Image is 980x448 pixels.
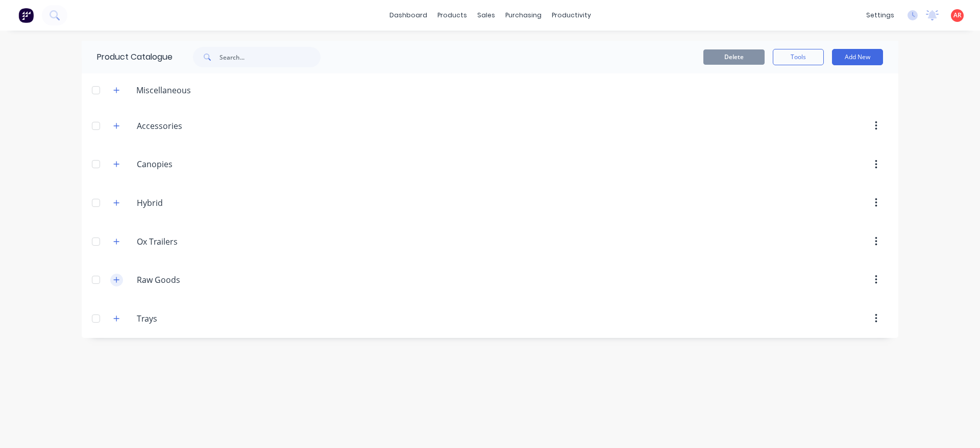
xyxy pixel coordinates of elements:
[384,8,432,23] a: dashboard
[703,49,765,65] button: Delete
[82,41,173,73] div: Product Catalogue
[547,8,596,23] div: productivity
[18,8,34,23] img: Factory
[137,197,258,209] input: Enter category name
[137,274,258,286] input: Enter category name
[137,312,258,325] input: Enter category name
[128,84,199,96] div: Miscellaneous
[137,235,258,248] input: Enter category name
[137,158,258,170] input: Enter category name
[432,8,472,23] div: products
[500,8,547,23] div: purchasing
[953,11,962,20] span: AR
[219,47,321,67] input: Search...
[832,49,883,65] button: Add New
[137,120,258,132] input: Enter category name
[472,8,500,23] div: sales
[861,8,899,23] div: settings
[773,49,824,65] button: Tools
